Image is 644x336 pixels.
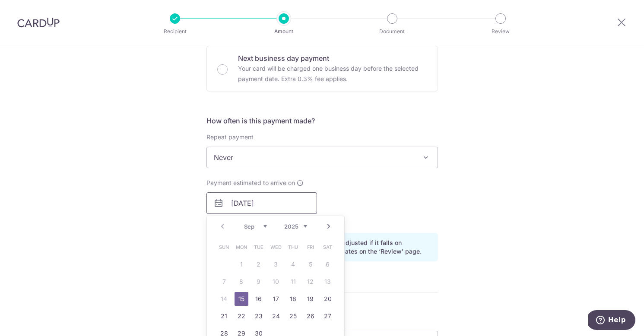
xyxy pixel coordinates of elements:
a: 23 [252,309,266,323]
a: 27 [321,309,335,323]
span: Thursday [286,240,300,254]
a: 24 [269,309,283,323]
p: Recipient [143,27,207,36]
a: Next [324,221,334,232]
h5: How often is this payment made? [206,116,438,126]
img: CardUp [17,17,60,28]
span: Wednesday [269,240,283,254]
span: Payment estimated to arrive on [206,179,295,187]
a: 15 [235,292,248,306]
p: Document [360,27,424,36]
span: Sunday [217,240,231,254]
iframe: Opens a widget where you can find more information [588,310,635,332]
span: Monday [235,240,248,254]
a: 21 [217,309,231,323]
a: 18 [286,292,300,306]
p: Your card will be charged one business day before the selected payment date. Extra 0.3% fee applies. [238,63,427,84]
span: Saturday [321,240,335,254]
a: 20 [321,292,335,306]
a: 22 [235,309,248,323]
a: 25 [286,309,300,323]
span: Friday [304,240,317,254]
span: Tuesday [252,240,266,254]
label: Repeat payment [206,133,254,141]
input: DD / MM / YYYY [206,192,317,214]
a: 17 [269,292,283,306]
p: Next business day payment [238,53,427,63]
span: Never [206,147,438,168]
a: 19 [304,292,317,306]
p: Review [469,27,533,36]
a: 16 [252,292,266,306]
p: Amount [252,27,316,36]
span: Never [207,147,438,168]
a: 26 [304,309,317,323]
